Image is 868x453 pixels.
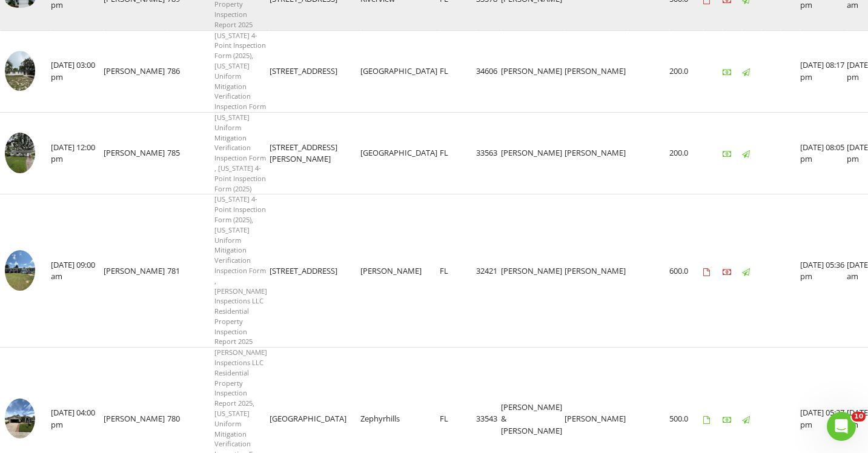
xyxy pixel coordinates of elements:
span: [US_STATE] 4-Point Inspection Form (2025), [US_STATE] Uniform Mitigation Verification Inspection ... [214,194,267,346]
img: 9314918%2Fcover_photos%2F1n1oCYhLfn7PCfA8cUzT%2Fsmall.jpeg [5,250,35,291]
img: 9352263%2Fcover_photos%2FoDVfMr7pPZOi4Wd4e6hD%2Fsmall.jpeg [5,51,35,91]
iframe: Intercom live chat [827,412,856,441]
td: 600.0 [669,194,703,348]
span: [US_STATE] Uniform Mitigation Verification Inspection Form , [US_STATE] 4-Point Inspection Form (... [214,113,266,193]
td: [PERSON_NAME] [104,194,167,348]
td: [PERSON_NAME] [104,30,167,112]
td: FL [440,112,476,194]
td: 786 [167,30,214,112]
td: [DATE] 08:17 pm [800,30,847,112]
td: [DATE] 09:00 am [51,194,104,348]
td: FL [440,194,476,348]
td: [DATE] 05:36 pm [800,194,847,348]
img: 9314860%2Fcover_photos%2F8gtNdHTPLpkTN4Fyc2t2%2Fsmall.jpeg [5,398,35,439]
td: [STREET_ADDRESS] [270,30,360,112]
td: [STREET_ADDRESS][PERSON_NAME] [270,112,360,194]
td: [PERSON_NAME] [565,112,628,194]
td: FL [440,30,476,112]
td: 200.0 [669,30,703,112]
td: 32421 [476,194,501,348]
td: [PERSON_NAME] [501,112,565,194]
td: [PERSON_NAME] [565,194,628,348]
td: [PERSON_NAME] [565,30,628,112]
span: [US_STATE] 4-Point Inspection Form (2025), [US_STATE] Uniform Mitigation Verification Inspection ... [214,31,266,111]
td: [DATE] 03:00 pm [51,30,104,112]
td: 33563 [476,112,501,194]
td: [DATE] 08:05 pm [800,112,847,194]
td: [PERSON_NAME] [501,30,565,112]
span: 10 [852,412,866,422]
td: 200.0 [669,112,703,194]
td: 34606 [476,30,501,112]
td: [GEOGRAPHIC_DATA] [360,30,440,112]
td: 785 [167,112,214,194]
td: [PERSON_NAME] [104,112,167,194]
td: [GEOGRAPHIC_DATA] [360,112,440,194]
img: 9352231%2Fcover_photos%2FFJ98s9BPmw0xkgdTufi7%2Fsmall.jpeg [5,133,35,173]
td: [DATE] 12:00 pm [51,112,104,194]
td: [PERSON_NAME] [360,194,440,348]
td: 781 [167,194,214,348]
td: [STREET_ADDRESS] [270,194,360,348]
td: [PERSON_NAME] [501,194,565,348]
